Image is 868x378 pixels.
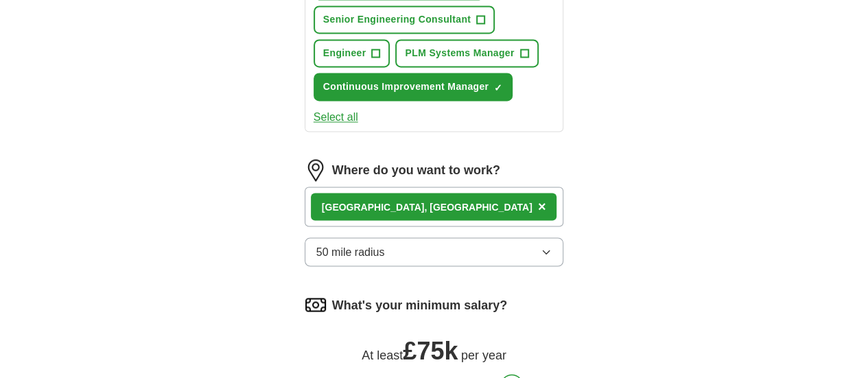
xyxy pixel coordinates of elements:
[314,73,513,101] button: Continuous Improvement Manager✓
[332,161,500,180] label: Where do you want to work?
[314,5,495,34] button: Senior Engineering Consultant
[322,200,532,214] div: [GEOGRAPHIC_DATA], [GEOGRAPHIC_DATA]
[461,348,506,362] span: per year
[314,39,390,67] button: Engineer
[323,12,471,27] span: Senior Engineering Consultant
[538,198,546,213] span: ×
[332,296,507,314] label: What's your minimum salary?
[323,80,489,94] span: Continuous Improvement Manager
[494,82,502,93] span: ✓
[362,348,403,362] span: At least
[305,294,327,316] img: salary.png
[314,109,358,126] button: Select all
[316,244,385,260] span: 50 mile radius
[538,196,546,217] button: ×
[405,46,514,60] span: PLM Systems Manager
[323,46,366,60] span: Engineer
[305,159,327,181] img: location.png
[395,39,538,67] button: PLM Systems Manager
[403,336,458,364] span: £ 75k
[305,237,564,266] button: 50 mile radius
